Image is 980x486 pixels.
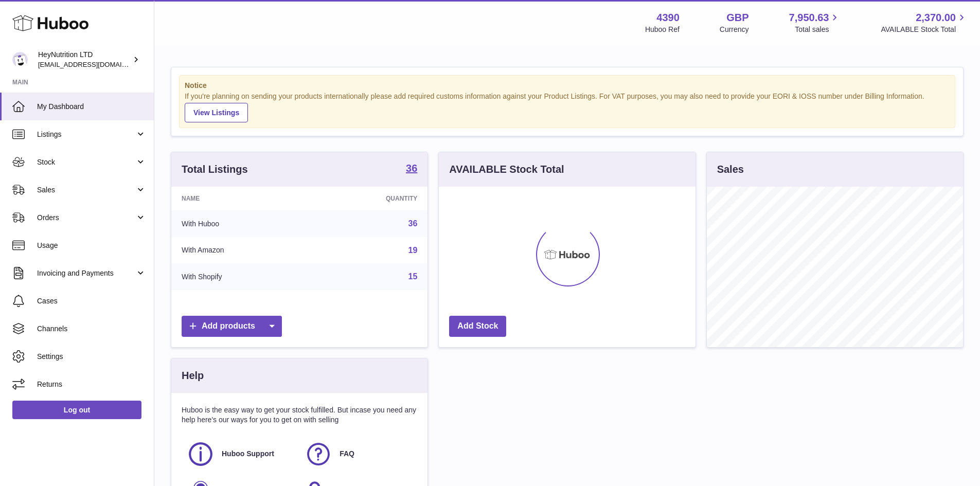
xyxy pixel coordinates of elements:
span: Returns [37,380,146,389]
a: 19 [408,246,418,255]
span: 7,950.63 [789,11,829,25]
strong: GBP [726,11,749,25]
span: Cases [37,296,146,306]
span: AVAILABLE Stock Total [881,25,968,34]
h3: Sales [717,163,744,176]
strong: 36 [406,163,417,173]
span: Orders [37,213,135,223]
span: Huboo Support [222,449,274,459]
div: Huboo Ref [645,25,680,34]
span: Sales [37,185,135,195]
a: 2,370.00 AVAILABLE Stock Total [881,11,968,34]
strong: Notice [185,81,950,91]
div: HeyNutrition LTD [38,50,131,69]
span: My Dashboard [37,102,146,112]
th: Quantity [312,187,428,210]
h3: AVAILABLE Stock Total [449,163,564,176]
span: Invoicing and Payments [37,268,135,278]
span: FAQ [340,449,354,459]
span: Settings [37,352,146,362]
a: View Listings [185,103,248,122]
th: Name [171,187,312,210]
a: Log out [12,401,141,419]
a: FAQ [305,440,412,468]
td: With Amazon [171,237,312,264]
a: Add Stock [449,316,506,337]
a: Add products [182,316,282,337]
span: Total sales [795,25,841,34]
span: 2,370.00 [916,11,956,25]
span: Usage [37,241,146,250]
a: Huboo Support [187,440,294,468]
span: Stock [37,157,135,167]
img: info@heynutrition.com [12,52,28,67]
td: With Huboo [171,210,312,237]
h3: Help [182,369,204,383]
div: Currency [720,25,749,34]
h3: Total Listings [182,163,248,176]
a: 36 [406,163,417,175]
p: Huboo is the easy way to get your stock fulfilled. But incase you need any help here's our ways f... [182,405,417,425]
strong: 4390 [656,11,680,25]
span: Listings [37,130,135,139]
a: 15 [408,272,418,281]
span: Channels [37,324,146,334]
div: If you're planning on sending your products internationally please add required customs informati... [185,92,950,122]
a: 36 [408,219,418,228]
td: With Shopify [171,263,312,290]
a: 7,950.63 Total sales [789,11,841,34]
span: [EMAIL_ADDRESS][DOMAIN_NAME] [38,60,151,68]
